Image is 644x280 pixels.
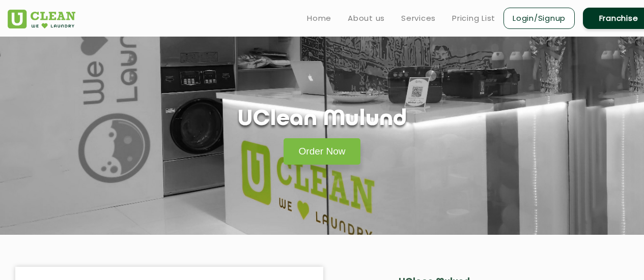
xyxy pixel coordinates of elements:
a: About us [348,12,385,24]
a: Order Now [284,138,361,165]
a: Pricing List [452,12,495,24]
a: Login/Signup [503,8,575,29]
a: Services [401,12,436,24]
img: UClean Laundry and Dry Cleaning [8,10,75,28]
a: Home [307,12,331,24]
h1: UClean Mulund [238,107,407,133]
